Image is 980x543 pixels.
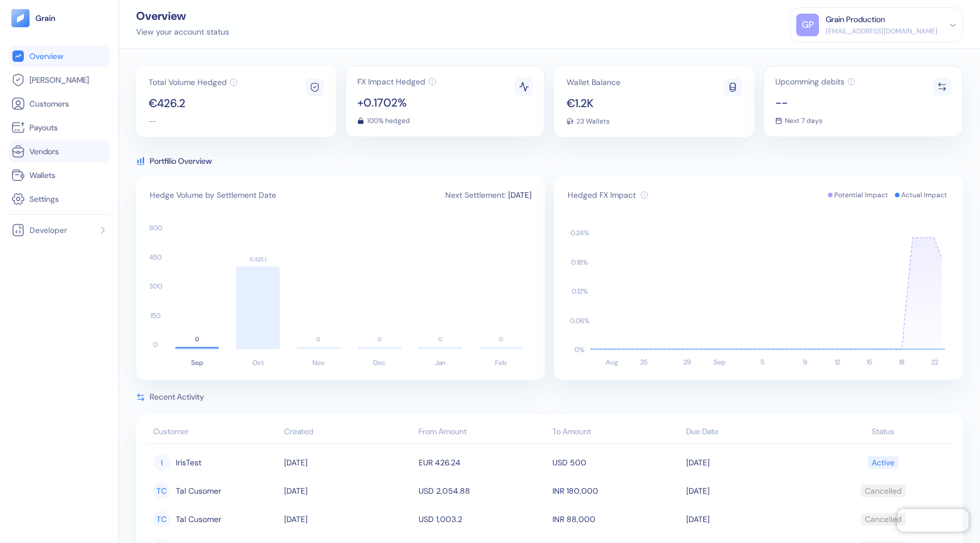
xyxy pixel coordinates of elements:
[435,358,446,367] text: Jan
[576,118,610,125] span: 23 Wallets
[568,189,636,201] span: Hedged FX Impact
[281,448,415,477] td: [DATE]
[901,190,947,200] span: Actual Impact
[572,287,588,296] text: 0.12 %
[571,258,588,267] text: 0.18 %
[136,26,229,38] div: View your account status
[29,224,67,236] span: Developer
[872,453,894,472] div: Active
[150,155,212,167] span: Portfilio Overview
[11,97,107,111] a: Customers
[176,453,201,472] span: IrisTest
[153,454,170,471] div: I
[29,74,89,86] span: [PERSON_NAME]
[826,26,937,36] div: [EMAIL_ADDRESS][DOMAIN_NAME]
[281,505,415,533] td: [DATE]
[567,78,620,86] span: Wallet Balance
[281,421,415,444] th: Created
[683,477,817,505] td: [DATE]
[867,358,872,367] text: 15
[775,78,844,86] span: Upcomming debits
[316,336,320,343] text: 0
[195,336,199,343] text: 0
[785,117,822,124] span: Next 7 days
[281,477,415,505] td: [DATE]
[508,189,531,201] span: [DATE]
[312,358,324,367] text: Nov
[149,78,227,86] span: Total Volume Hedged
[550,505,683,533] td: INR 88,000
[567,97,620,109] span: €1.2K
[367,117,410,124] span: 100% hedged
[775,97,855,108] span: --
[378,336,382,343] text: 0
[550,477,683,505] td: INR 180,000
[897,509,969,532] iframe: Chatra live chat
[150,311,160,320] text: 150
[495,358,506,367] text: Feb
[865,481,902,500] div: Cancelled
[149,223,162,232] text: 600
[150,391,204,403] span: Recent Activity
[416,505,550,533] td: USD 1,003.2
[29,50,63,62] span: Overview
[11,49,107,63] a: Overview
[252,358,264,367] text: Oct
[803,358,807,367] text: 9
[865,510,902,529] div: Cancelled
[575,345,585,354] text: 0 %
[11,145,107,158] a: Vendors
[834,190,888,200] span: Potential Impact
[445,189,506,201] span: Next Settlement:
[640,358,648,367] text: 25
[11,121,107,134] a: Payouts
[149,118,155,125] span: --
[416,448,550,477] td: EUR 426.24
[713,358,725,367] text: Sep
[136,10,229,22] div: Overview
[176,510,221,529] span: Tal Cusomer
[683,421,817,444] th: Due Date
[11,9,29,27] img: logo-tablet-V2.svg
[149,253,162,262] text: 450
[149,282,162,291] text: 300
[899,358,905,367] text: 18
[761,358,764,367] text: 5
[29,122,58,133] span: Payouts
[373,358,386,367] text: Dec
[149,97,238,109] span: €426.2
[570,316,590,325] text: 0.06 %
[683,448,817,477] td: [DATE]
[683,505,817,533] td: [DATE]
[29,193,59,205] span: Settings
[176,481,221,500] span: Tal Cusomer
[11,73,107,87] a: [PERSON_NAME]
[35,14,56,22] img: logo
[29,169,56,181] span: Wallets
[357,97,436,108] span: +0.1702%
[821,426,946,438] div: Status
[499,336,503,343] text: 0
[550,421,683,444] th: To Amount
[796,14,819,36] div: GP
[29,146,59,157] span: Vendors
[826,14,885,26] div: Grain Production
[683,358,691,367] text: 29
[191,358,203,367] text: Sep
[550,448,683,477] td: USD 500
[835,358,840,367] text: 12
[11,192,107,206] a: Settings
[147,421,281,444] th: Customer
[606,358,618,367] text: Aug
[250,256,267,263] text: €425.1
[571,228,589,237] text: 0.24 %
[931,358,939,367] text: 22
[153,482,170,499] div: TC
[438,336,442,343] text: 0
[416,477,550,505] td: USD 2,054.88
[150,189,276,201] span: Hedge Volume by Settlement Date
[357,78,425,86] span: FX Impact Hedged
[153,511,170,528] div: TC
[153,340,158,349] text: 0
[416,421,550,444] th: From Amount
